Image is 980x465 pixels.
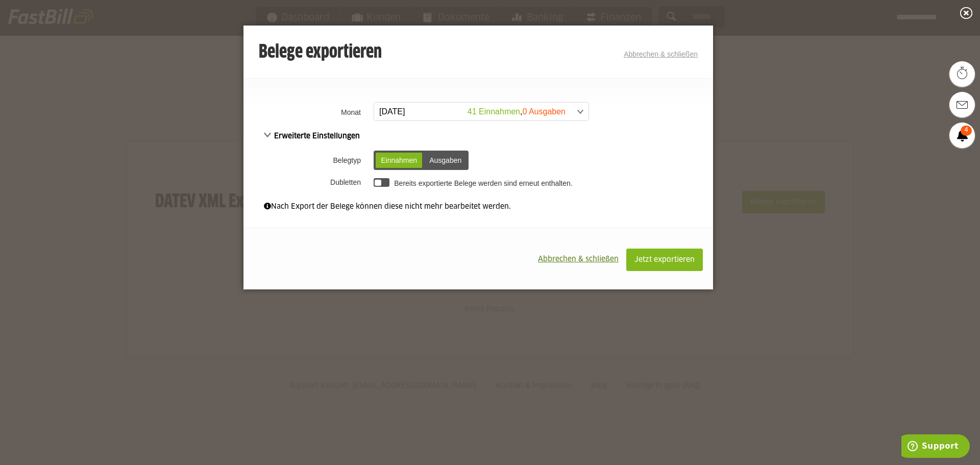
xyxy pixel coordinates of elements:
[901,434,970,460] iframe: Öffnet ein Widget, in dem Sie weitere Informationen finden
[530,249,626,270] button: Abbrechen & schließen
[243,99,371,125] th: Monat
[634,256,695,263] span: Jetzt exportieren
[626,249,703,271] button: Jetzt exportieren
[961,126,972,136] span: 4
[243,147,371,174] th: Belegtyp
[394,179,572,187] label: Bereits exportierte Belege werden sind erneut enthalten.
[259,42,382,63] h3: Belege exportieren
[538,256,619,263] span: Abbrechen & schließen
[624,50,698,58] a: Abbrechen & schließen
[264,201,693,212] div: Nach Export der Belege können diese nicht mehr bearbeitet werden.
[949,123,975,148] a: 4
[376,153,422,168] div: Einnahmen
[243,174,371,191] th: Dubletten
[264,133,360,140] span: Erweiterte Einstellungen
[424,153,467,168] div: Ausgaben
